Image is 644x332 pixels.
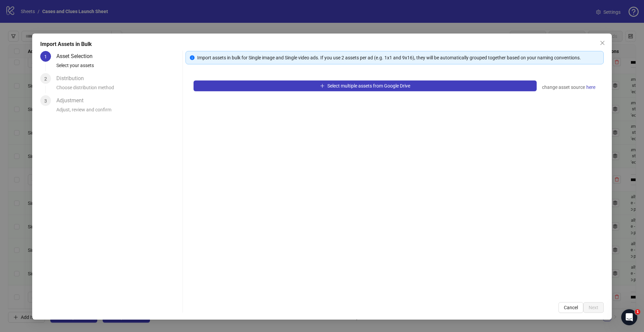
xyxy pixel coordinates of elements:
span: 3 [44,98,47,104]
span: info-circle [190,55,195,60]
div: Import Assets in Bulk [40,40,604,48]
div: Asset Selection [56,51,98,62]
span: 1 [635,309,640,315]
div: Distribution [56,73,89,84]
span: here [586,84,595,91]
span: 1 [44,54,47,59]
div: change asset source [542,83,596,91]
a: here [586,83,596,91]
button: Select multiple assets from Google Drive [194,80,537,91]
div: Select your assets [56,62,180,73]
div: Choose distribution method [56,84,180,95]
span: Cancel [564,305,578,310]
div: Adjustment [56,95,89,106]
iframe: Intercom live chat [621,309,637,325]
div: Adjust, review and confirm [56,106,180,117]
div: Import assets in bulk for Single image and Single video ads. If you use 2 assets per ad (e.g. 1x1... [197,54,599,61]
button: Close [597,38,608,48]
button: Cancel [558,302,583,313]
span: close [600,40,605,46]
button: Next [583,302,604,313]
span: Select multiple assets from Google Drive [327,83,410,89]
span: plus [320,84,325,88]
span: 2 [44,76,47,81]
